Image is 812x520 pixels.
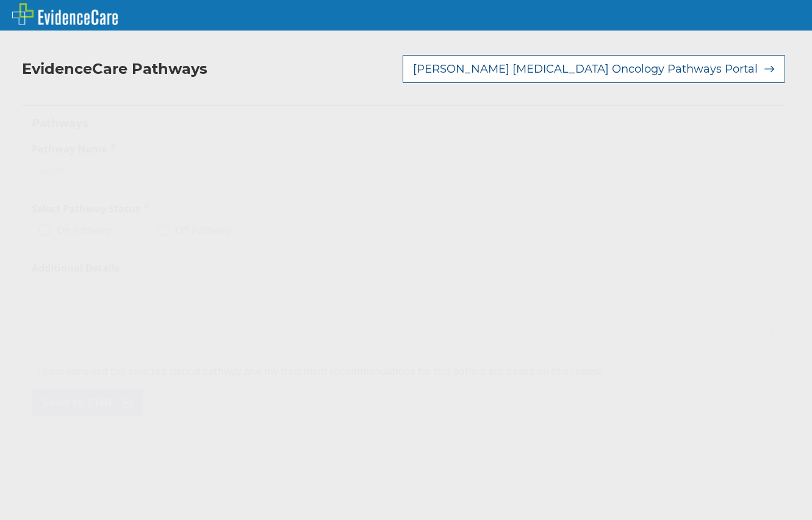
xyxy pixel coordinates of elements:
label: Pathway Name [32,142,775,156]
label: Additional Details [32,261,775,275]
h2: Pathways [32,116,775,131]
label: Off Pathway [157,224,231,236]
span: [PERSON_NAME] [MEDICAL_DATA] Oncology Pathways Portal [413,62,758,76]
label: On Pathway [38,224,112,236]
span: Send to EHR [41,395,112,410]
button: [PERSON_NAME] [MEDICAL_DATA] Oncology Pathways Portal [403,55,785,83]
h2: Select Pathway Status [32,201,399,215]
h2: EvidenceCare Pathways [22,60,207,78]
div: Select... [38,164,73,177]
button: Send to EHR [32,389,143,416]
span: I have reviewed the selected clinical pathway and my treatment recommendations for this patient a... [37,364,603,378]
img: EvidenceCare [12,3,118,25]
